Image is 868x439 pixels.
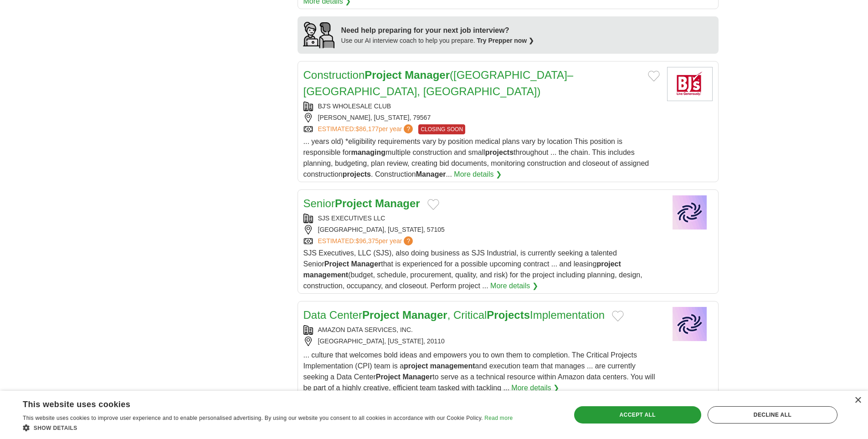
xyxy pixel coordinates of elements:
span: $86,177 [355,125,379,133]
strong: Manager [375,197,420,209]
a: Read more, opens a new window [484,415,513,421]
div: [GEOGRAPHIC_DATA], [US_STATE], 57105 [303,225,660,235]
a: Try Prepper now ❯ [477,37,534,44]
div: [PERSON_NAME], [US_STATE], 79567 [303,113,660,123]
strong: Manager [402,373,432,381]
strong: Project [324,260,349,268]
button: Add to favorite jobs [648,71,660,82]
strong: project [596,260,621,268]
a: Data CenterProject Manager, CriticalProjectsImplementation [303,309,605,321]
a: More details ❯ [454,169,502,180]
strong: projects [485,148,514,156]
strong: Manager [405,69,450,81]
strong: Projects [487,309,530,321]
span: $96,375 [355,237,379,245]
img: Company logo [667,195,713,230]
span: ? [404,236,413,245]
div: Show details [23,423,513,432]
strong: Project [362,309,399,321]
span: This website uses cookies to improve user experience and to enable personalised advertising. By u... [23,415,483,421]
a: More details ❯ [490,281,538,291]
div: This website uses cookies [23,396,490,410]
div: Use our AI interview coach to help you prepare. [341,36,534,46]
span: ? [404,124,413,133]
a: More details ❯ [511,383,559,393]
div: Accept all [574,406,701,424]
button: Add to favorite jobs [427,199,439,210]
span: ... years old) *eligibility requirements vary by position medical plans vary by location This pos... [303,138,649,178]
div: AMAZON DATA SERVICES, INC. [303,325,660,335]
a: BJ'S WHOLESALE CLUB [318,102,391,110]
button: Add to favorite jobs [612,311,624,322]
span: ... culture that welcomes bold ideas and empowers you to own them to completion. The Critical Pro... [303,351,655,392]
a: ESTIMATED:$86,177per year? [318,124,415,134]
strong: Project [335,197,372,209]
strong: managing [351,148,385,156]
strong: projects [343,170,371,178]
div: [GEOGRAPHIC_DATA], [US_STATE], 20110 [303,337,660,346]
span: CLOSING SOON [418,124,465,134]
img: BJ's Wholesale Club, Inc. logo [667,67,713,101]
span: SJS Executives, LLC (SJS), also doing business as SJS Industrial, is currently seeking a talented... [303,249,642,290]
div: Need help preparing for your next job interview? [341,25,534,36]
span: Show details [34,425,77,431]
strong: management [430,362,475,370]
strong: project [404,362,428,370]
a: ConstructionProject Manager([GEOGRAPHIC_DATA]–[GEOGRAPHIC_DATA], [GEOGRAPHIC_DATA]) [303,69,574,97]
strong: Manager [351,260,381,268]
strong: Manager [416,170,446,178]
a: SeniorProject Manager [303,197,420,209]
a: ESTIMATED:$96,375per year? [318,236,415,246]
div: SJS EXECUTIVES LLC [303,214,660,223]
div: Decline all [708,406,837,424]
img: Company logo [667,307,713,341]
div: Close [854,397,861,404]
strong: Manager [402,309,447,321]
strong: Project [365,69,401,81]
strong: Project [376,373,401,381]
strong: management [303,271,349,279]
